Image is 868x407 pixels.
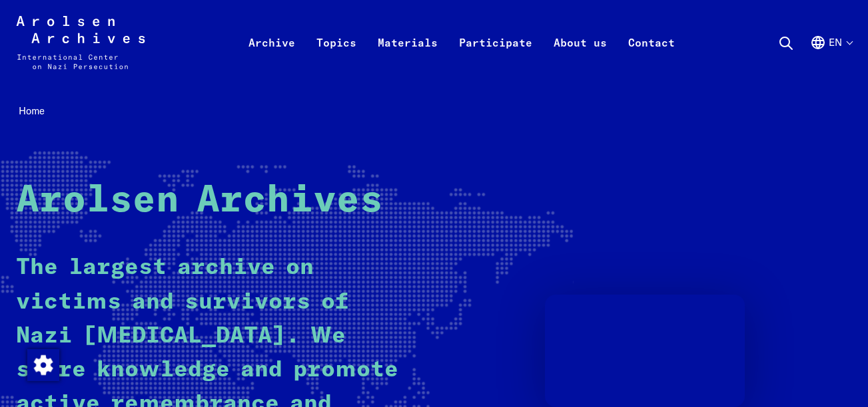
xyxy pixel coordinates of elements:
[27,349,59,381] img: Change consent
[448,32,543,85] a: Participate
[16,101,852,121] nav: Breadcrumb
[16,182,383,219] strong: Arolsen Archives
[810,35,852,82] button: English, language selection
[543,32,618,85] a: About us
[306,32,367,85] a: Topics
[238,32,306,85] a: Archive
[19,104,45,117] span: Home
[238,16,685,69] nav: Primary
[618,32,685,85] a: Contact
[367,32,448,85] a: Materials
